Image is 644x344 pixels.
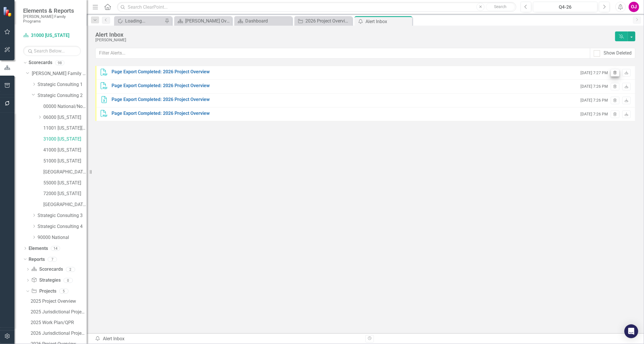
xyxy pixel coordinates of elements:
a: Scorecards [31,266,63,273]
div: 2026 Project Overview [305,17,351,25]
button: OJ [629,2,639,12]
a: 2026 Project Overview [296,17,351,25]
div: Page Export Completed: 2026 Project Overview [112,96,210,103]
input: Filter Alerts... [95,48,590,59]
small: [PERSON_NAME] Family Programs [23,14,81,24]
a: 11001 [US_STATE][GEOGRAPHIC_DATA] [43,125,87,132]
div: [PERSON_NAME] Overview [185,17,231,25]
div: Alert Inbox [95,31,612,38]
a: 51000 [US_STATE] [43,158,87,164]
div: Dashboard [245,17,291,25]
button: Q4-26 [533,2,597,12]
a: 31000 [US_STATE] [23,32,81,39]
a: 72000 [US_STATE] [43,190,87,197]
a: [PERSON_NAME] Overview [176,17,231,25]
small: [DATE] 7:26 PM [580,98,608,103]
div: Page Export Completed: 2026 Project Overview [112,110,210,117]
a: 2026 Jurisdictional Projects Assessment [29,329,87,338]
div: Alert Inbox [95,336,361,342]
a: 06000 [US_STATE] [43,114,87,121]
span: Elements & Reports [23,7,81,14]
a: 2025 Project Overview [29,297,87,306]
small: [DATE] 7:26 PM [580,84,608,89]
div: 0 [64,278,73,283]
a: Reports [29,256,45,263]
input: Search ClearPoint... [117,2,516,12]
small: [DATE] 7:27 PM [580,70,608,76]
div: 2025 Project Overview [31,299,87,304]
a: Strategic Consulting 1 [38,81,87,88]
a: 55000 [US_STATE] [43,180,87,186]
a: 41000 [US_STATE] [43,147,87,154]
a: Strategic Consulting 2 [38,92,87,99]
div: Open Intercom Messenger [624,324,638,338]
a: [GEOGRAPHIC_DATA][US_STATE] [43,169,87,175]
a: [GEOGRAPHIC_DATA] [43,201,87,208]
a: Elements [29,245,48,252]
a: Dashboard [236,17,291,25]
span: Search [494,4,507,9]
div: Loading... [125,17,163,25]
div: Page Export Completed: 2026 Project Overview [112,69,210,75]
img: ClearPoint Strategy [3,7,13,17]
a: 2025 Jurisdictional Projects Assessment [29,307,87,317]
div: 2 [66,267,75,272]
a: 2025 Work Plan/QPR [29,318,87,327]
div: 2025 Work Plan/QPR [31,320,87,325]
div: [PERSON_NAME] [95,38,612,42]
div: 2026 Jurisdictional Projects Assessment [31,331,87,336]
a: 00000 National/No Jurisdiction (SC2) [43,103,87,110]
div: 98 [55,60,64,65]
div: 7 [48,257,57,262]
button: Search [486,3,515,11]
a: Projects [31,288,56,295]
a: Strategic Consulting 4 [38,223,87,230]
div: 14 [51,246,60,251]
a: 90000 National [38,234,87,241]
a: Strategic Consulting 3 [38,212,87,219]
a: Scorecards [29,59,52,66]
a: 31000 [US_STATE] [43,136,87,143]
div: 2025 Jurisdictional Projects Assessment [31,309,87,315]
small: [DATE] 7:26 PM [580,111,608,117]
a: Loading... [116,17,163,25]
div: Alert Inbox [365,18,411,25]
div: Show Deleted [604,50,632,57]
a: [PERSON_NAME] Family Programs [32,70,87,77]
input: Search Below... [23,46,81,56]
div: 5 [59,289,68,294]
div: Q4-26 [535,4,595,11]
a: Strategies [31,277,60,284]
div: Page Export Completed: 2026 Project Overview [112,83,210,89]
